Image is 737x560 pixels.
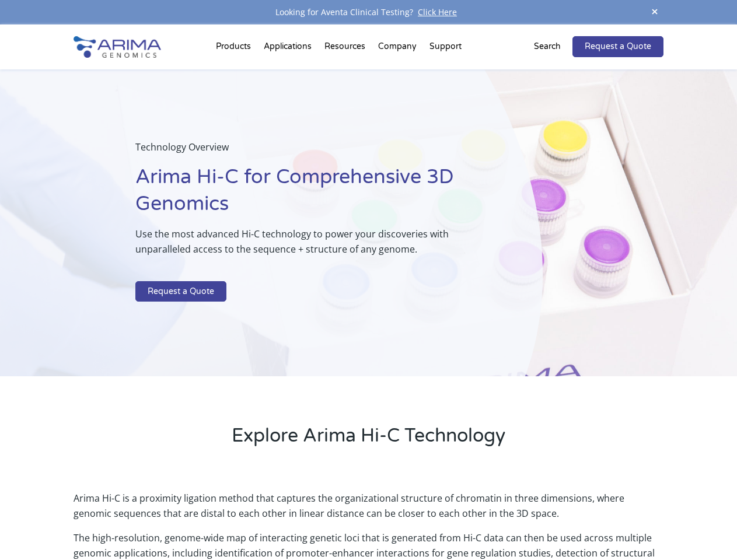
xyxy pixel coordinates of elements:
p: Search [534,39,561,54]
p: Use the most advanced Hi-C technology to power your discoveries with unparalleled access to the s... [135,226,484,266]
p: Technology Overview [135,139,484,164]
p: Arima Hi-C is a proximity ligation method that captures the organizational structure of chromatin... [74,491,663,530]
h1: Arima Hi-C for Comprehensive 3D Genomics [135,164,484,226]
div: Looking for Aventa Clinical Testing? [74,5,663,20]
a: Request a Quote [135,281,226,302]
img: Arima-Genomics-logo [74,36,161,58]
h2: Explore Arima Hi-C Technology [74,423,663,458]
a: Request a Quote [572,36,663,57]
a: Click Here [413,6,462,17]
